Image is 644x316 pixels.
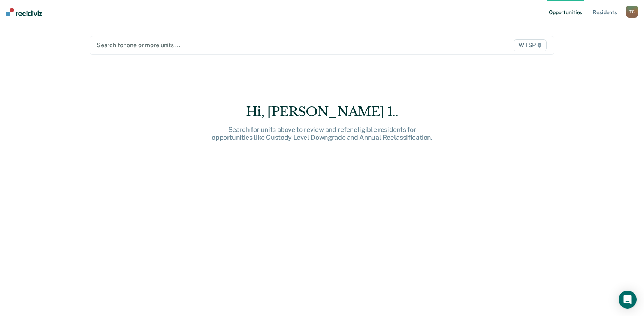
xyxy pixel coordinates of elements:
[626,6,638,18] div: T C
[202,104,442,120] div: Hi, [PERSON_NAME] 1..
[619,291,637,309] div: Open Intercom Messenger
[626,6,638,18] button: TC
[514,39,547,51] span: WTSP
[202,126,442,142] div: Search for units above to review and refer eligible residents for opportunities like Custody Leve...
[6,8,42,16] img: Recidiviz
